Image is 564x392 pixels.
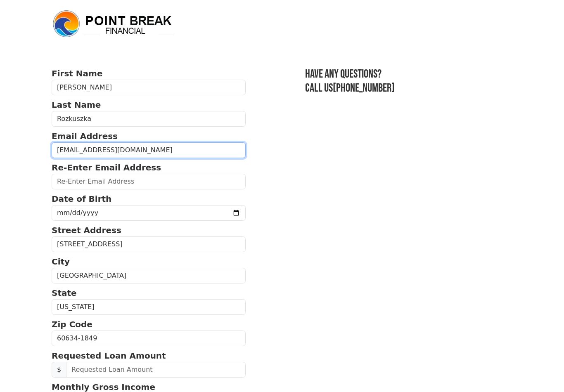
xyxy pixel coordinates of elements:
[52,225,121,235] strong: Street Address
[52,131,118,141] strong: Email Address
[52,268,246,283] input: City
[52,331,246,346] input: Zip Code
[66,362,246,378] input: Requested Loan Amount
[52,174,246,189] input: Re-Enter Email Address
[52,68,102,78] strong: First Name
[52,288,77,298] strong: State
[52,163,161,172] strong: Re-Enter Email Address
[52,80,246,95] input: First Name
[305,67,512,81] h3: Have any questions?
[52,194,111,204] strong: Date of Birth
[52,142,246,158] input: Email Address
[333,81,395,95] a: [PHONE_NUMBER]
[52,351,166,361] strong: Requested Loan Amount
[52,9,175,39] img: logo.png
[52,111,246,127] input: Last Name
[305,81,512,95] h3: Call us
[52,236,246,252] input: Street Address
[52,319,92,329] strong: Zip Code
[52,257,70,267] strong: City
[52,362,66,378] span: $
[52,100,101,110] strong: Last Name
